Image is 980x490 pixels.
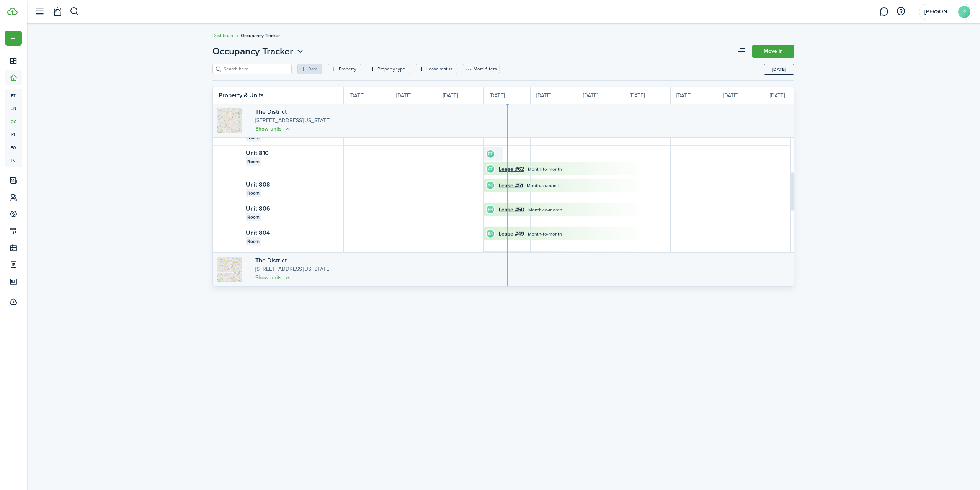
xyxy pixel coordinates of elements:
[426,66,452,72] filter-tag-label: Lease status
[764,87,811,104] div: [DATE]
[328,64,361,74] filter-tag: Open filter
[528,231,562,238] time: Month-to-month
[5,31,22,46] button: Open menu
[577,87,624,104] div: [DATE]
[487,230,494,238] avatar-text: EA
[5,154,22,167] a: in
[894,5,907,18] button: Open resource center
[5,128,22,141] a: kl
[5,89,22,102] a: pt
[70,5,79,18] button: Search
[377,66,405,72] filter-tag-label: Property type
[247,214,260,221] span: Room
[247,158,260,165] span: Room
[527,182,561,189] time: Month-to-month
[217,108,242,133] img: Property avatar
[255,116,340,125] p: [STREET_ADDRESS][US_STATE]
[219,91,264,100] timeline-board-header-title: Property & Units
[487,182,494,189] avatar-text: AG
[212,44,305,58] button: Occupancy Tracker
[764,64,794,75] button: Today
[339,66,356,72] filter-tag-label: Property
[484,87,531,104] div: [DATE]
[390,87,437,104] div: [DATE]
[924,9,955,15] span: Ronda
[463,64,500,74] button: More filters
[247,190,260,197] span: Room
[528,166,562,173] time: Month-to-month
[499,206,524,214] a: Lease #50
[531,87,577,104] div: [DATE]
[499,165,524,173] a: Lease #62
[344,87,390,104] div: [DATE]
[212,44,293,58] span: Occupancy Tracker
[255,107,287,116] a: The District
[246,149,269,157] a: Unit 810
[255,256,287,265] a: The District
[367,64,410,74] filter-tag: Open filter
[416,64,457,74] filter-tag: Open filter
[752,45,794,58] a: Move in
[7,8,18,15] img: TenantCloud
[255,125,292,133] button: Show units
[5,141,22,154] a: eq
[246,180,270,189] a: Unit 808
[222,66,289,73] input: Search here...
[5,102,22,115] a: un
[487,150,494,158] avatar-text: BT
[212,44,305,58] button: Open menu
[217,257,242,282] img: Property avatar
[487,206,494,213] avatar-text: RH
[255,273,292,282] button: Show units
[246,228,270,237] a: Unit 804
[624,87,671,104] div: [DATE]
[717,87,764,104] div: [DATE]
[528,206,562,213] time: Month-to-month
[499,230,524,238] a: Lease #49
[255,265,340,274] p: [STREET_ADDRESS][US_STATE]
[5,115,22,128] a: oc
[247,238,260,245] span: Room
[50,2,64,21] a: Notifications
[487,165,494,173] avatar-text: AT
[877,2,891,21] a: Messaging
[212,32,235,39] a: Dashboard
[437,87,484,104] div: [DATE]
[958,6,970,18] avatar-text: R
[241,32,280,39] span: Occupancy Tracker
[671,87,717,104] div: [DATE]
[32,4,47,19] button: Open sidebar
[246,204,270,213] a: Unit 806
[499,182,523,190] a: Lease #51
